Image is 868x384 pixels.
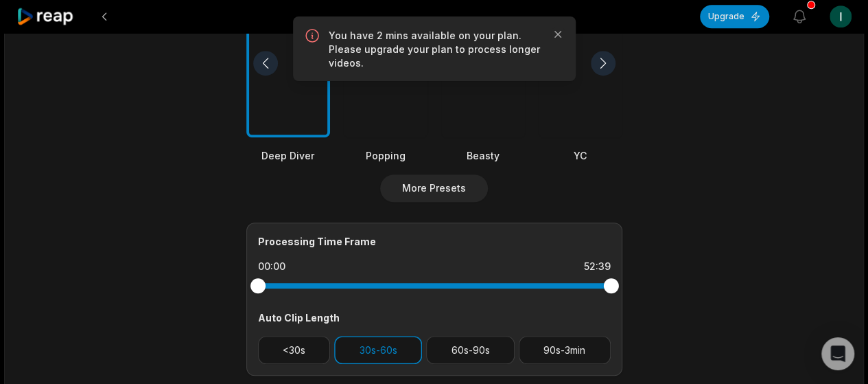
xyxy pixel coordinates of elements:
[426,336,515,364] button: 60s-90s
[334,336,422,364] button: 30s-60s
[344,148,427,163] div: Popping
[821,337,854,370] div: Open Intercom Messenger
[258,336,331,364] button: <30s
[519,336,611,364] button: 90s-3min
[700,5,769,28] button: Upgrade
[329,29,540,70] p: You have 2 mins available on your plan. Please upgrade your plan to process longer videos.
[258,260,285,273] div: 00:00
[246,148,330,163] div: Deep Diver
[258,310,611,325] div: Auto Clip Length
[258,234,611,249] div: Processing Time Frame
[380,174,488,202] button: More Presets
[441,148,525,163] div: Beasty
[539,148,622,163] div: YC
[584,260,611,273] div: 52:39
